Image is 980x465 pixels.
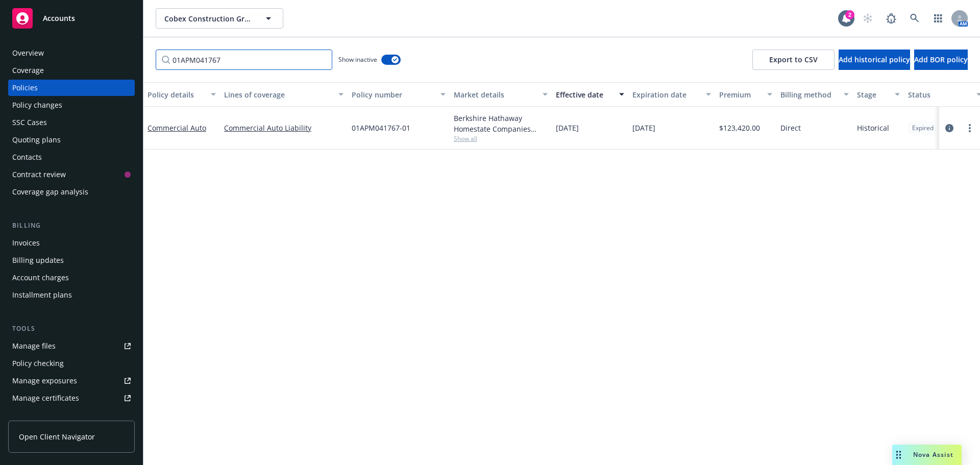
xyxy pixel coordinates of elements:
[632,89,700,100] div: Expiration date
[892,445,962,465] button: Nova Assist
[719,123,760,133] span: $123,420.00
[845,10,854,19] div: 2
[8,80,135,96] a: Policies
[8,45,135,61] a: Overview
[8,235,135,251] a: Invoices
[8,373,135,389] a: Manage exposures
[224,123,344,133] a: Commercial Auto Liability
[12,407,64,424] div: Manage claims
[839,50,910,70] button: Add historical policy
[8,114,135,131] a: SSC Cases
[156,8,283,29] button: Cobex Construction Group
[8,4,135,33] a: Accounts
[12,62,44,79] div: Coverage
[12,373,77,389] div: Manage exposures
[19,431,95,442] span: Open Client Navigator
[632,123,655,133] span: [DATE]
[8,338,135,354] a: Manage files
[156,50,332,70] input: Filter by keyword...
[556,123,579,133] span: [DATE]
[769,55,818,64] span: Export to CSV
[450,82,552,107] button: Market details
[8,270,135,286] a: Account charges
[752,50,835,70] button: Export to CSV
[8,132,135,148] a: Quoting plans
[12,166,66,183] div: Contract review
[8,97,135,113] a: Policy changes
[8,287,135,303] a: Installment plans
[964,122,976,134] a: more
[12,132,61,148] div: Quoting plans
[12,390,79,406] div: Manage certificates
[912,124,934,133] span: Expired
[8,324,135,334] div: Tools
[352,123,410,133] span: 01APM041767-01
[164,13,253,24] span: Cobex Construction Group
[780,123,801,133] span: Direct
[352,89,434,100] div: Policy number
[853,82,904,107] button: Stage
[12,252,64,268] div: Billing updates
[12,114,47,131] div: SSC Cases
[8,407,135,424] a: Manage claims
[8,62,135,79] a: Coverage
[148,89,205,100] div: Policy details
[881,8,901,29] a: Report a Bug
[8,355,135,372] a: Policy checking
[913,450,953,459] span: Nova Assist
[43,14,75,22] span: Accounts
[857,8,878,29] a: Start snowing
[454,89,536,100] div: Market details
[780,89,838,100] div: Billing method
[454,134,548,143] span: Show all
[556,89,613,100] div: Effective date
[12,184,88,200] div: Coverage gap analysis
[8,221,135,231] div: Billing
[914,55,968,64] span: Add BOR policy
[908,89,970,100] div: Status
[12,149,42,165] div: Contacts
[220,82,348,107] button: Lines of coverage
[12,287,72,303] div: Installment plans
[348,82,450,107] button: Policy number
[715,82,776,107] button: Premium
[12,235,40,251] div: Invoices
[12,45,44,61] div: Overview
[857,89,889,100] div: Stage
[719,89,761,100] div: Premium
[839,55,910,64] span: Add historical policy
[943,122,955,134] a: circleInformation
[224,89,332,100] div: Lines of coverage
[338,55,377,64] span: Show inactive
[143,82,220,107] button: Policy details
[914,50,968,70] button: Add BOR policy
[776,82,853,107] button: Billing method
[8,149,135,165] a: Contacts
[892,445,905,465] div: Drag to move
[454,113,548,134] div: Berkshire Hathaway Homestate Companies (BHHC)
[904,8,925,29] a: Search
[928,8,948,29] a: Switch app
[8,390,135,406] a: Manage certificates
[12,97,62,113] div: Policy changes
[628,82,715,107] button: Expiration date
[8,166,135,183] a: Contract review
[12,270,69,286] div: Account charges
[8,252,135,268] a: Billing updates
[857,123,889,133] span: Historical
[12,80,38,96] div: Policies
[148,123,206,133] a: Commercial Auto
[12,355,64,372] div: Policy checking
[8,184,135,200] a: Coverage gap analysis
[12,338,56,354] div: Manage files
[552,82,628,107] button: Effective date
